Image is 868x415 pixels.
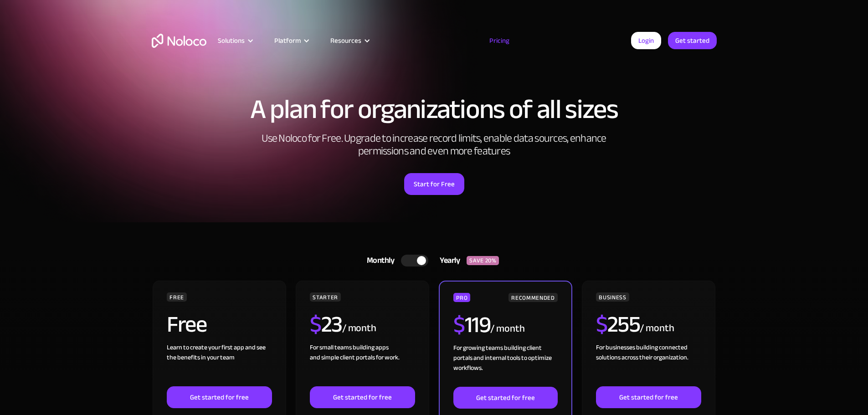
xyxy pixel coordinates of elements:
[152,96,717,123] h1: A plan for organizations of all sizes
[453,387,557,409] a: Get started for free
[596,343,701,386] div: For businesses building connected solutions across their organization. ‍
[152,34,206,48] a: home
[167,292,187,302] div: FREE
[167,386,272,408] a: Get started for free
[206,35,263,46] div: Solutions
[596,292,629,302] div: BUSINESS
[490,322,524,336] div: / month
[596,313,640,336] h2: 255
[631,32,661,49] a: Login
[596,303,607,346] span: $
[596,386,701,408] a: Get started for free
[310,343,415,386] div: For small teams building apps and simple client portals for work. ‍
[310,313,342,336] h2: 23
[453,293,470,302] div: PRO
[330,35,361,46] div: Resources
[319,35,380,46] div: Resources
[218,35,245,46] div: Solutions
[428,254,467,267] div: Yearly
[310,386,415,408] a: Get started for free
[453,313,490,336] h2: 119
[640,321,674,336] div: / month
[310,292,340,302] div: STARTER
[310,303,321,346] span: $
[453,303,465,346] span: $
[467,256,499,265] div: SAVE 20%
[167,313,206,336] h2: Free
[342,321,376,336] div: / month
[263,35,319,46] div: Platform
[508,293,557,302] div: RECOMMENDED
[404,173,464,195] a: Start for Free
[668,32,717,49] a: Get started
[355,254,401,267] div: Monthly
[167,343,272,386] div: Learn to create your first app and see the benefits in your team ‍
[478,35,521,46] a: Pricing
[252,132,616,158] h2: Use Noloco for Free. Upgrade to increase record limits, enable data sources, enhance permissions ...
[453,343,557,387] div: For growing teams building client portals and internal tools to optimize workflows.
[274,35,301,46] div: Platform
